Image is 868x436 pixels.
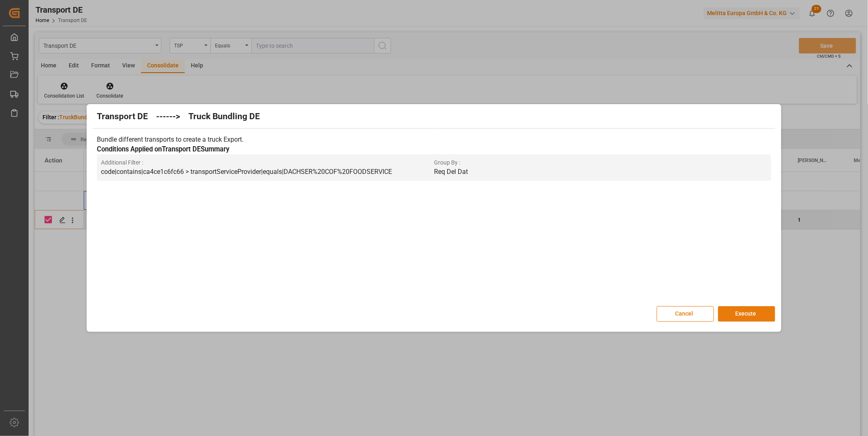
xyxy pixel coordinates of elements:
p: Bundle different transports to create a truck Export. [97,135,771,145]
button: Cancel [657,306,714,322]
h2: Truck Bundling DE [188,110,260,123]
button: Execute [718,306,775,322]
span: Group By : [434,158,767,167]
span: Additional Filter : [101,158,434,167]
p: Req Del Dat [434,167,767,177]
p: code|contains|ca4ce1c6fc66 > transportServiceProvider|equals|DACHSER%20COF%20FOODSERVICE [101,167,434,177]
h2: ------> [156,110,180,123]
h2: Transport DE [97,110,148,123]
h3: Conditions Applied on Transport DE Summary [97,145,771,155]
